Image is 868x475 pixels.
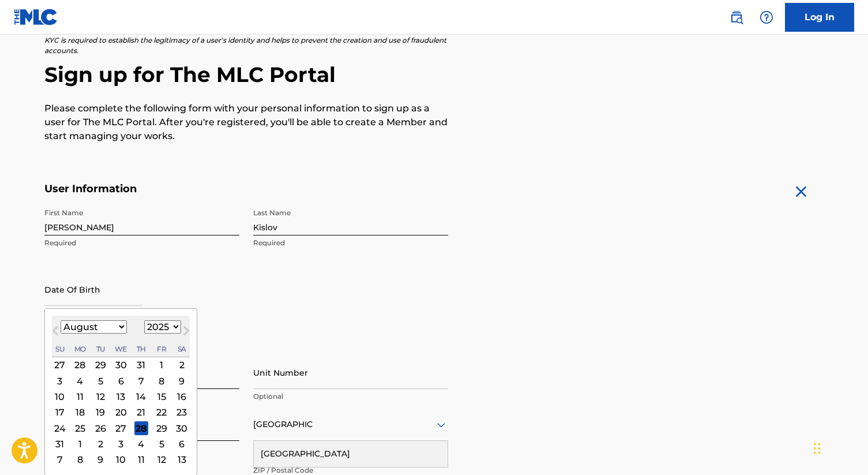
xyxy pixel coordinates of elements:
div: Choose Thursday, July 31st, 2025 [134,358,148,372]
p: Please complete the following form with your personal information to sign up as a user for The ML... [44,102,448,143]
div: Choose Tuesday, August 26th, 2025 [93,421,107,435]
div: Choose Monday, August 4th, 2025 [73,374,87,388]
img: MLC Logo [14,9,58,25]
div: Choose Thursday, August 21st, 2025 [134,405,148,419]
a: Log In [785,3,854,32]
img: search [730,10,743,24]
div: Choose Saturday, August 16th, 2025 [175,390,189,403]
button: Next Month [177,324,196,342]
div: Sunday [52,342,66,356]
div: Choose Friday, August 29th, 2025 [155,421,168,435]
div: Choose Monday, September 1st, 2025 [73,437,87,451]
div: [GEOGRAPHIC_DATA] [254,441,448,467]
div: Choose Wednesday, August 20th, 2025 [114,405,127,419]
div: Choose Saturday, August 2nd, 2025 [175,358,189,372]
div: Choose Tuesday, August 5th, 2025 [93,374,107,388]
h5: Personal Address [44,343,824,357]
div: Choose Saturday, August 9th, 2025 [175,374,189,388]
div: Friday [155,342,168,356]
div: Month August, 2025 [52,357,190,467]
div: Choose Friday, September 5th, 2025 [155,437,168,451]
div: Saturday [175,342,189,356]
div: Help [755,6,778,29]
div: Choose Saturday, September 13th, 2025 [175,452,189,466]
p: The MLC uses identity verification before a user is registered to comply with Know Your Customer ... [44,25,448,56]
div: Choose Thursday, August 28th, 2025 [134,421,148,435]
h5: User Information [44,182,448,196]
div: Drag [814,431,821,466]
div: Choose Sunday, August 31st, 2025 [52,437,66,451]
div: Choose Sunday, August 10th, 2025 [52,390,66,403]
div: Choose Sunday, July 27th, 2025 [52,358,66,372]
div: Choose Wednesday, August 27th, 2025 [114,421,127,435]
button: Previous Month [46,324,65,342]
div: Choose Wednesday, July 30th, 2025 [114,358,127,372]
div: Choose Tuesday, September 9th, 2025 [93,452,107,466]
img: help [760,10,773,24]
div: Choose Tuesday, September 2nd, 2025 [93,437,107,451]
div: Choose Wednesday, August 6th, 2025 [114,374,127,388]
p: Optional [253,391,448,402]
div: Choose Monday, August 25th, 2025 [73,421,87,435]
div: Choose Wednesday, September 3rd, 2025 [114,437,127,451]
div: Thursday [134,342,148,356]
div: Choose Saturday, September 6th, 2025 [175,437,189,451]
div: Choose Thursday, August 14th, 2025 [134,390,148,403]
p: Required [253,238,448,248]
div: Choose Tuesday, August 19th, 2025 [93,405,107,419]
div: Choose Friday, August 15th, 2025 [155,390,168,403]
div: Monday [73,342,87,356]
div: Choose Wednesday, September 10th, 2025 [114,452,127,466]
div: Choose Friday, September 12th, 2025 [155,452,168,466]
div: Choose Thursday, September 11th, 2025 [134,452,148,466]
div: Choose Wednesday, August 13th, 2025 [114,390,127,403]
div: Choose Thursday, August 7th, 2025 [134,374,148,388]
div: Choose Monday, July 28th, 2025 [73,358,87,372]
div: Tuesday [93,342,107,356]
div: Choose Sunday, August 17th, 2025 [52,405,66,419]
a: Public Search [725,6,748,29]
h2: Sign up for The MLC Portal [44,62,824,88]
div: Choose Monday, September 8th, 2025 [73,452,87,466]
div: Choose Sunday, September 7th, 2025 [52,452,66,466]
div: Choose Sunday, August 24th, 2025 [52,421,66,435]
div: Choose Friday, August 22nd, 2025 [155,405,168,419]
div: Choose Tuesday, July 29th, 2025 [93,358,107,372]
div: Choose Saturday, August 30th, 2025 [175,421,189,435]
div: Wednesday [114,342,127,356]
div: Choose Friday, August 8th, 2025 [155,374,168,388]
div: Choose Friday, August 1st, 2025 [155,358,168,372]
p: Required [44,238,239,248]
img: close [792,182,810,201]
div: Choose Tuesday, August 12th, 2025 [93,390,107,403]
div: Choose Thursday, September 4th, 2025 [134,437,148,451]
div: Choose Monday, August 18th, 2025 [73,405,87,419]
div: Choose Saturday, August 23rd, 2025 [175,405,189,419]
div: Choose Monday, August 11th, 2025 [73,390,87,403]
div: Choose Sunday, August 3rd, 2025 [52,374,66,388]
iframe: Chat Widget [810,420,868,475]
